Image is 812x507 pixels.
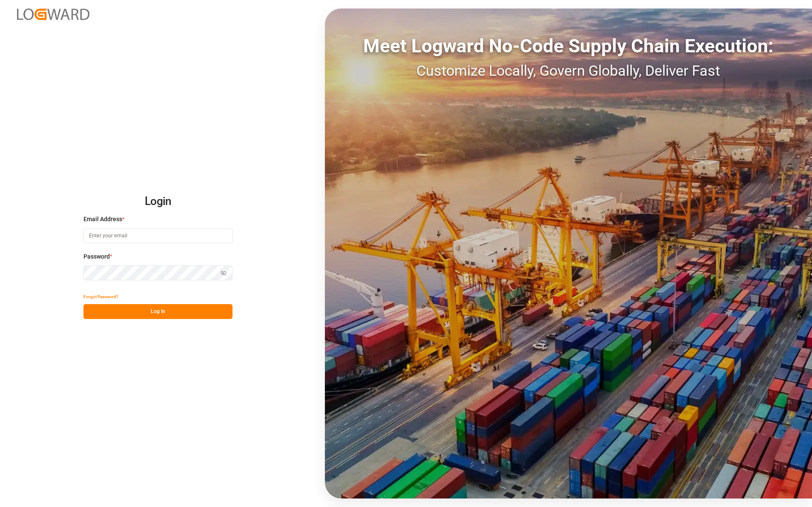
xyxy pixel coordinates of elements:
h2: Login [83,188,232,215]
div: Customize Locally, Govern Globally, Deliver Fast [325,60,812,82]
input: Enter your email [83,228,232,243]
button: Log In [83,304,232,319]
span: Password [83,252,110,261]
button: Forgot Password? [83,289,118,304]
span: Email Address [83,215,122,224]
div: Meet Logward No-Code Supply Chain Execution: [325,32,812,60]
img: Logward_new_orange.png [17,9,89,20]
